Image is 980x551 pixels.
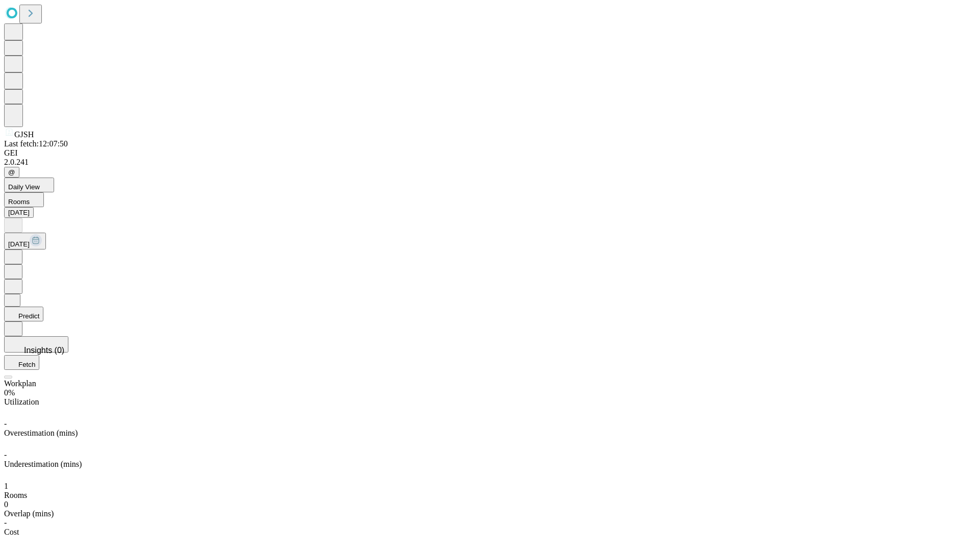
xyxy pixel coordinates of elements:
[4,158,976,167] div: 2.0.241
[4,482,8,490] span: 1
[4,460,82,468] span: Underestimation (mins)
[4,139,68,148] span: Last fetch: 12:07:50
[14,130,34,139] span: GJSH
[4,148,976,158] div: GEI
[4,528,19,536] span: Cost
[4,207,34,218] button: [DATE]
[8,198,30,206] span: Rooms
[4,429,78,437] span: Overestimation (mins)
[4,509,54,518] span: Overlap (mins)
[4,491,27,499] span: Rooms
[4,500,8,509] span: 0
[4,450,7,459] span: -
[8,168,15,176] span: @
[4,355,39,370] button: Fetch
[4,167,19,178] button: @
[4,388,15,397] span: 0%
[4,233,46,249] button: [DATE]
[4,336,68,353] button: Insights (0)
[8,183,40,191] span: Daily View
[4,307,43,321] button: Predict
[4,192,44,207] button: Rooms
[4,397,39,406] span: Utilization
[24,346,64,355] span: Insights (0)
[8,240,30,248] span: [DATE]
[4,518,7,527] span: -
[4,379,36,388] span: Workplan
[4,178,54,192] button: Daily View
[4,419,7,428] span: -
